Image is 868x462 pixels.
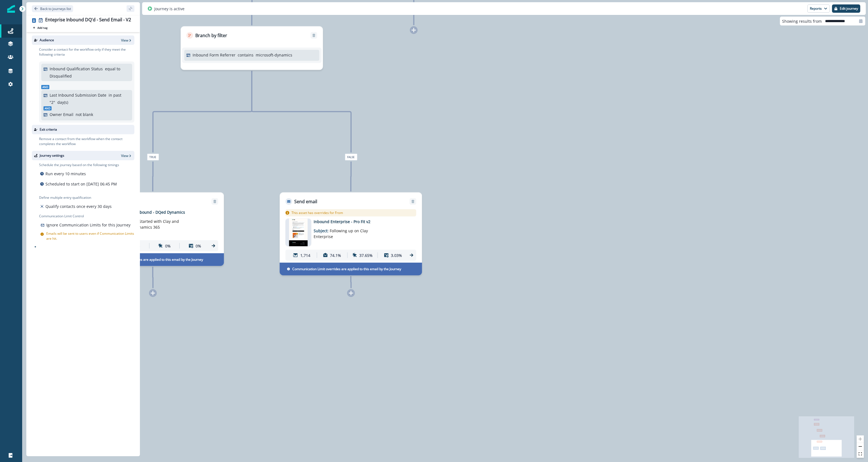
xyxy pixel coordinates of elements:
g: Edge from 354dd7ea-de5d-4983-a6f1-efeb24b3baeb to node-edge-labeld3994f87-2879-46d1-9976-a3d3a59e... [252,71,351,153]
p: Back to journeys list [40,6,71,11]
p: Audience [40,38,54,43]
p: Subject: [116,215,185,230]
p: microsoft-dynamics [256,52,292,58]
p: View [121,38,128,43]
p: " 2 " [50,99,55,105]
p: 3.03% [391,252,402,258]
img: Inflection [7,5,15,13]
p: Journey is active [154,6,185,12]
p: Define multiple entry qualification [39,195,113,200]
p: Schedule the journey based on the following timings [39,162,119,167]
p: 0% [135,243,140,249]
div: Branch by filterRemoveInbound Form Referrercontains microsoft-dynamics [181,26,323,70]
p: 74.1% [330,252,341,258]
div: Send emailRemoveemail asset unavailableEnterprise Inbound - DQed DynamicsSubject: Get Started wit... [81,192,224,266]
p: This asset has overrides for From [291,210,343,215]
p: Showing results from [782,18,822,24]
p: Subject: [314,224,383,239]
p: 0% [196,243,201,249]
p: Branch by filter [195,32,227,39]
div: Enteprise Inbound DQ'd - Send Email - V2 [45,17,131,23]
p: Journey settings [40,153,64,158]
button: View [121,153,132,158]
p: Consider a contact for the workflow only if they meet the following criteria [39,47,134,57]
span: False [345,154,357,161]
img: email asset unavailable [289,219,308,246]
p: Emails will be sent to users even if Communication Limits are hit. [46,231,134,241]
button: sidebar collapse toggle [127,5,134,12]
p: in past [109,92,121,98]
p: Disqualified [50,73,72,79]
p: Enterprise Inbound - DQed Dynamics [116,209,204,215]
p: Exit criteria [40,127,57,132]
p: day(s) [57,99,68,105]
button: Go back [32,5,73,12]
p: Last Inbound Submission Date [50,92,106,98]
p: Run every 10 minutes [45,171,86,177]
p: Edit journey [840,7,858,11]
p: Send email [294,198,317,205]
button: Reports [807,4,830,13]
span: Get Started with Clay and Microsoft Dynamics 365 [116,219,179,230]
p: contains [238,52,254,58]
span: Following up on Clay Enterprise [314,228,368,239]
span: And [43,106,52,110]
p: Inbound Enterprise - Pro Fit v2 [314,219,402,224]
p: Communication Limit Control [39,214,134,219]
p: View [121,153,128,158]
span: True [147,154,159,161]
p: Remove a contact from the workflow when the contact completes the workflow [39,136,134,146]
p: Add tag [37,26,47,29]
p: Communication Limit overrides are applied to this email by the Journey [94,257,203,262]
span: And [41,85,49,89]
div: False [298,154,404,161]
button: Add tag [32,25,48,30]
g: Edge from 354dd7ea-de5d-4983-a6f1-efeb24b3baeb to node-edge-labelde025db9-e1f8-4821-b816-0860ffd2... [153,71,252,153]
p: Ignore Communication Limits for this Journey [46,222,130,228]
p: not blank [76,112,93,117]
button: View [121,38,132,43]
p: Qualify contacts once every 30 days [45,203,112,209]
p: 1,714 [300,252,310,258]
p: Inbound Qualification Status [50,66,103,72]
p: equal to [105,66,120,72]
button: Edit journey [832,4,860,13]
p: Scheduled to start on [DATE] 06:45 PM [45,181,117,187]
button: zoom out [857,443,864,450]
p: 37.65% [359,252,373,258]
button: fit view [857,450,864,458]
p: Inbound Form Referrer [193,52,235,58]
p: 0% [165,243,171,249]
p: Communication Limit overrides are applied to this email by the Journey [292,267,401,272]
div: Send emailRemoveThis asset has overrides for Fromemail asset unavailableInbound Enterprise - Pro ... [280,192,422,275]
div: True [100,154,206,161]
p: Owner Email [50,112,73,117]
